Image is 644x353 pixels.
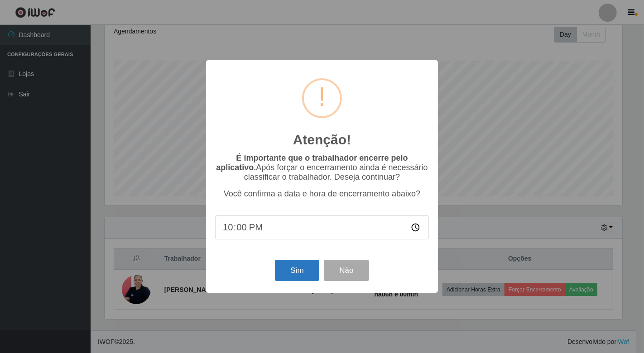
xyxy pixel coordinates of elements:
h2: Atenção! [293,132,351,148]
button: Sim [275,260,319,281]
p: Você confirma a data e hora de encerramento abaixo? [215,189,429,199]
b: É importante que o trabalhador encerre pelo aplicativo. [216,153,408,172]
p: Após forçar o encerramento ainda é necessário classificar o trabalhador. Deseja continuar? [215,153,429,182]
button: Não [324,260,369,281]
